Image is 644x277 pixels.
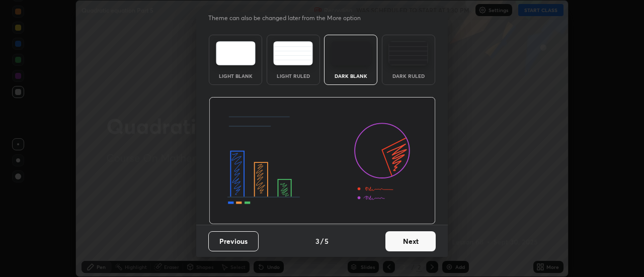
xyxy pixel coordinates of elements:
img: lightRuledTheme.5fabf969.svg [273,41,313,65]
p: Theme can also be changed later from the More option [208,14,371,23]
button: Previous [208,231,259,251]
div: Light Blank [215,73,256,78]
button: Next [385,231,436,251]
h4: / [320,236,324,246]
img: darkTheme.f0cc69e5.svg [331,41,371,65]
img: darkThemeBanner.d06ce4a2.svg [209,97,436,225]
img: darkRuledTheme.de295e13.svg [388,41,428,65]
div: Dark Ruled [388,73,429,78]
h4: 3 [315,236,319,246]
img: lightTheme.e5ed3b09.svg [216,41,256,65]
div: Light Ruled [273,73,313,78]
div: Dark Blank [331,73,371,78]
h4: 5 [325,236,329,246]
